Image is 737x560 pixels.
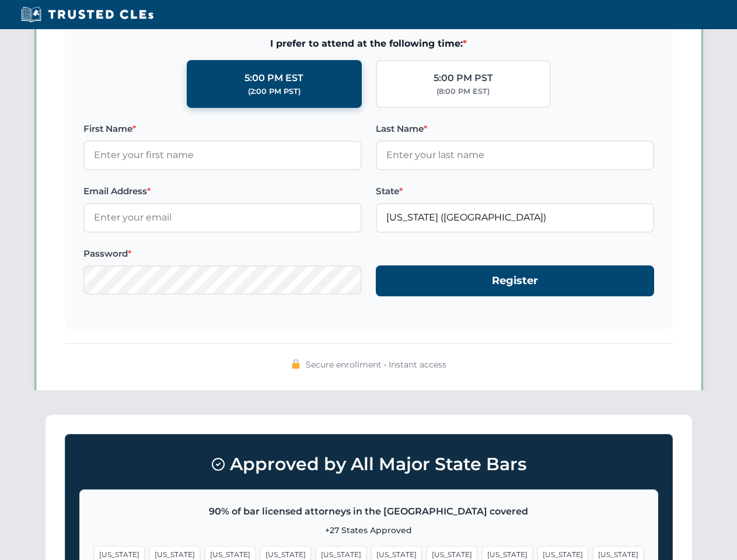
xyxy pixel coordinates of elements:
[83,122,362,136] label: First Name
[248,86,301,97] div: (2:00 PM PST)
[83,36,654,51] span: I prefer to attend at the following time:
[376,265,654,296] button: Register
[434,71,493,86] div: 5:00 PM PST
[83,247,362,261] label: Password
[436,86,490,97] div: (8:00 PM EST)
[306,358,446,371] span: Secure enrollment • Instant access
[376,184,654,198] label: State
[376,203,654,232] input: Florida (FL)
[291,359,301,369] img: 🔒
[18,6,157,23] img: Trusted CLEs
[376,122,654,136] label: Last Name
[83,141,362,170] input: Enter your first name
[83,203,362,232] input: Enter your email
[244,71,303,86] div: 5:00 PM EST
[376,141,654,170] input: Enter your last name
[79,449,658,480] h3: Approved by All Major State Bars
[94,504,644,519] p: 90% of bar licensed attorneys in the [GEOGRAPHIC_DATA] covered
[83,184,362,198] label: Email Address
[94,524,644,537] p: +27 States Approved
